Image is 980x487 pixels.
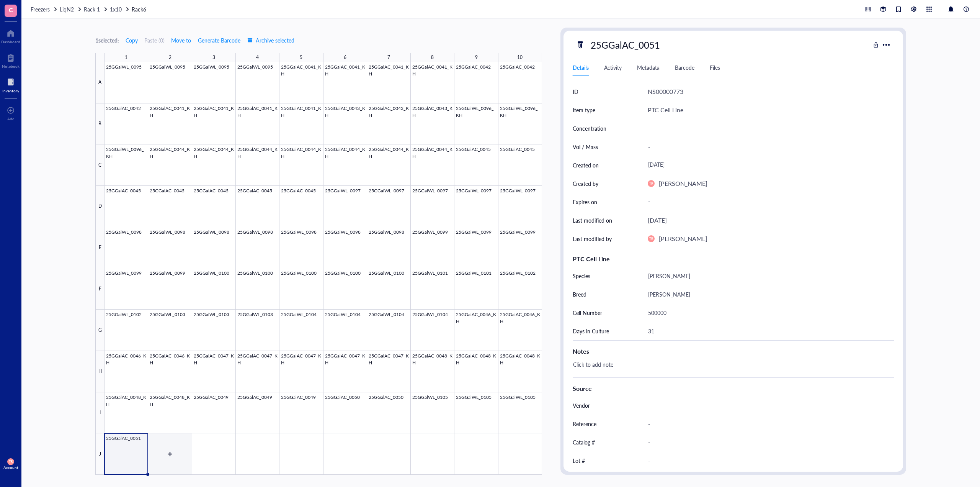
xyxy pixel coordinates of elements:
button: Copy [125,34,138,46]
div: 31 [645,323,891,339]
span: Move to [171,37,191,43]
div: Add [7,116,15,121]
a: LiqN2 [60,5,82,13]
div: Vendor [573,401,590,410]
div: Reference [573,420,596,428]
div: 8 [431,52,434,62]
a: Freezers [31,5,58,13]
div: [PERSON_NAME] [659,234,707,244]
div: G [95,310,105,351]
div: D [95,186,105,227]
button: Archive selected [247,34,295,46]
div: [DATE] [648,215,667,225]
div: Breed [573,290,586,298]
div: Last modified on [573,216,612,225]
div: - [645,416,891,432]
div: - [645,120,891,136]
div: Created on [573,161,599,169]
span: TR [649,237,653,241]
div: Species [573,272,590,280]
button: Paste (0) [144,34,165,46]
div: - [645,397,891,413]
span: Archive selected [247,37,294,43]
div: 1 selected: [95,36,119,44]
div: Activity [604,63,622,72]
div: Inventory [2,89,19,93]
div: - [645,139,891,155]
a: Rack6 [132,5,148,13]
div: Created by [573,179,598,188]
div: H [95,351,105,392]
div: Concentration [573,124,606,133]
div: Lot # [573,456,585,465]
div: Files [710,63,720,72]
span: Copy [126,37,138,43]
div: Days in Culture [573,327,609,335]
div: - [645,453,891,469]
span: C [9,5,13,15]
span: 1x10 [110,5,122,13]
div: F [95,268,105,310]
span: TR [649,182,653,185]
span: Freezers [31,5,50,13]
div: 9 [475,52,478,62]
div: 25GGalAC_0051 [587,37,663,53]
div: Cell Number [573,308,602,317]
div: 3 [212,52,215,62]
a: Dashboard [1,27,20,44]
div: 7 [387,52,390,62]
div: 500000 [645,305,891,321]
div: Details [573,63,589,72]
div: 2 [169,52,171,62]
button: Move to [171,34,191,46]
a: Inventory [2,76,19,93]
div: Metadata [637,63,660,72]
div: C [95,144,105,186]
div: Item type [573,106,595,114]
div: 5 [300,52,302,62]
div: A [95,62,105,103]
a: Notebook [2,52,20,69]
div: [PERSON_NAME] [645,286,891,302]
div: Notes [573,347,894,356]
span: TR [9,460,13,464]
div: Barcode [675,63,694,72]
div: NS00000773 [648,87,683,97]
div: Source [573,384,894,393]
div: Vol / Mass [573,143,598,151]
div: 4 [256,52,259,62]
span: Generate Barcode [198,37,240,43]
div: Expires on [573,198,597,206]
div: [PERSON_NAME] [659,179,707,189]
div: PTC Cell Line [648,105,683,115]
div: J [95,433,105,475]
span: LiqN2 [60,5,74,13]
div: Account [3,465,18,470]
div: Dashboard [1,39,20,44]
div: - [645,434,891,450]
div: 6 [344,52,346,62]
div: ID [573,87,578,96]
button: Generate Barcode [198,34,241,46]
div: - [645,195,891,209]
div: 1 [125,52,127,62]
div: E [95,227,105,269]
div: B [95,103,105,145]
div: Click to add note [570,359,891,377]
div: [PERSON_NAME] [645,268,891,284]
div: Notebook [2,64,20,69]
div: PTC Cell Line [573,254,894,264]
span: Rack 1 [84,5,100,13]
div: [DATE] [645,158,891,172]
div: Last modified by [573,234,612,243]
div: 10 [517,52,523,62]
a: Rack 11x10 [84,5,130,13]
div: Catalog # [573,438,595,446]
div: I [95,392,105,434]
